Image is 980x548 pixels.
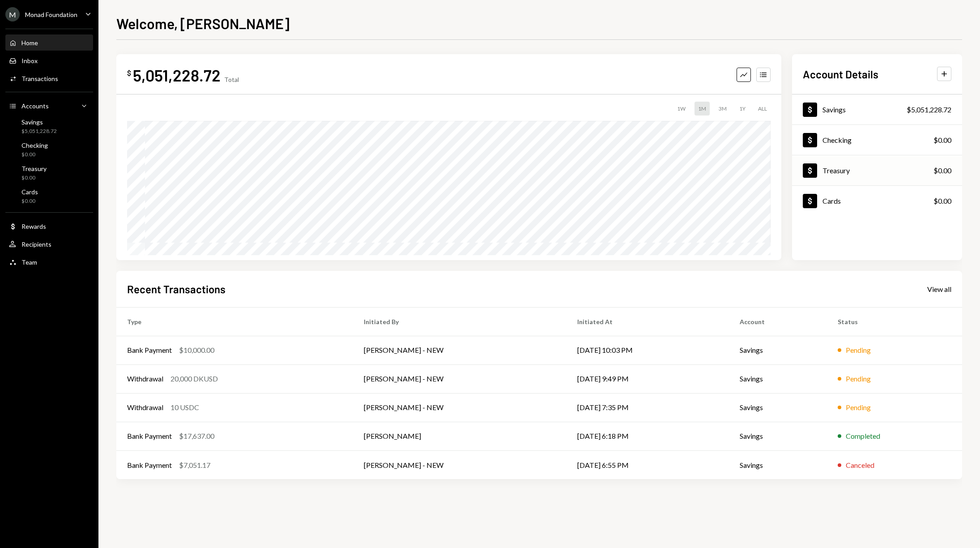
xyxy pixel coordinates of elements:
th: Initiated At [567,307,729,336]
div: $0.00 [933,135,951,146]
th: Type [116,307,353,336]
div: 1W [673,102,689,116]
div: Pending [846,373,871,384]
td: [DATE] 7:35 PM [567,393,729,422]
div: Home [21,39,38,47]
div: $0.00 [933,165,951,176]
div: Total [224,76,239,83]
div: 1Y [736,102,749,116]
div: $ [127,68,131,77]
div: ALL [754,102,771,116]
a: Treasury$0.00 [5,162,93,184]
td: [PERSON_NAME] - NEW [353,450,567,479]
div: Checking [21,141,48,149]
td: [PERSON_NAME] - NEW [353,336,567,364]
div: Canceled [846,460,874,471]
a: Accounts [5,98,93,114]
a: Checking$0.00 [792,125,962,155]
div: Savings [822,105,846,114]
div: Recipients [21,240,51,248]
td: [PERSON_NAME] - NEW [353,393,567,422]
div: Withdrawal [127,402,163,413]
div: Cards [822,197,841,205]
div: 1M [695,102,710,116]
div: Pending [846,402,871,413]
div: Treasury [822,166,850,175]
div: Pending [846,345,871,355]
div: Bank Payment [127,345,172,355]
td: Savings [729,450,827,479]
a: Treasury$0.00 [792,155,962,185]
div: $0.00 [21,151,48,158]
div: Team [21,258,37,266]
h1: Welcome, [PERSON_NAME] [116,14,290,32]
div: $0.00 [933,196,951,206]
th: Status [827,307,962,336]
div: 20,000 DKUSD [170,373,218,384]
div: Treasury [21,165,47,172]
th: Initiated By [353,307,567,336]
div: $0.00 [21,197,38,205]
div: $7,051.17 [179,460,210,471]
div: Cards [21,188,38,196]
div: Monad Foundation [25,11,77,18]
td: [PERSON_NAME] [353,422,567,450]
div: Withdrawal [127,373,163,384]
td: Savings [729,364,827,393]
h2: Account Details [803,67,878,81]
a: Checking$0.00 [5,139,93,160]
a: Recipients [5,236,93,252]
a: Savings$5,051,228.72 [5,116,93,137]
a: Savings$5,051,228.72 [792,94,962,124]
a: Cards$0.00 [5,185,93,207]
div: M [5,7,20,21]
a: View all [927,284,951,294]
a: Rewards [5,218,93,234]
div: Savings [21,118,57,126]
div: Checking [822,136,852,144]
div: View all [927,285,951,294]
div: Completed [846,431,880,441]
td: Savings [729,336,827,364]
a: Transactions [5,70,93,86]
a: Inbox [5,52,93,68]
td: [DATE] 10:03 PM [567,336,729,364]
div: $5,051,228.72 [907,104,951,115]
div: Inbox [21,57,38,64]
div: 5,051,228.72 [133,65,221,85]
div: Rewards [21,223,46,230]
div: $0.00 [21,174,47,182]
div: Bank Payment [127,431,172,441]
div: $17,637.00 [179,431,214,441]
td: [DATE] 6:18 PM [567,422,729,450]
div: 3M [715,102,730,116]
div: 10 USDC [170,402,199,413]
td: Savings [729,393,827,422]
td: [DATE] 9:49 PM [567,364,729,393]
div: Transactions [21,75,58,82]
div: $5,051,228.72 [21,128,57,135]
td: [DATE] 6:55 PM [567,450,729,479]
td: [PERSON_NAME] - NEW [353,364,567,393]
th: Account [729,307,827,336]
a: Cards$0.00 [792,186,962,216]
h2: Recent Transactions [127,282,226,296]
div: Bank Payment [127,460,172,471]
div: Accounts [21,102,49,110]
td: Savings [729,422,827,450]
a: Home [5,34,93,51]
div: $10,000.00 [179,345,214,355]
a: Team [5,254,93,270]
